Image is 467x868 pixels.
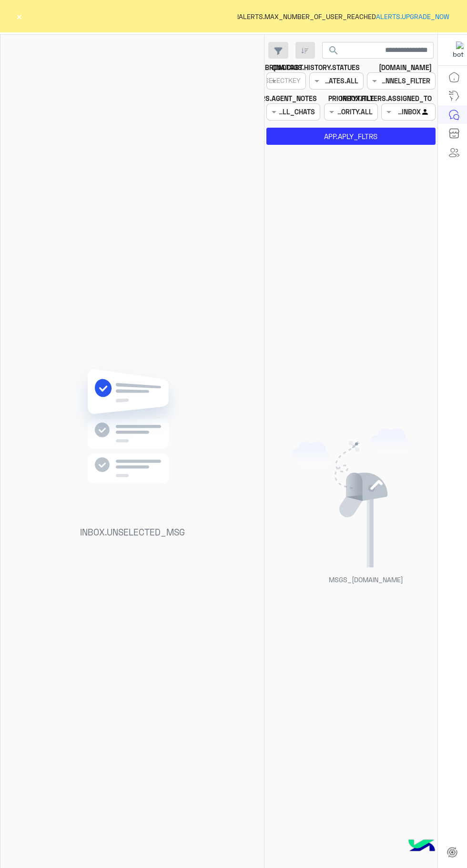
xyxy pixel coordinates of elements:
[328,45,339,56] span: search
[14,11,24,21] button: ×
[405,830,438,863] img: hulul-logo.png
[447,41,464,59] img: 919860931428189
[63,527,201,538] h5: INBOX.UNSELECTED_MSG
[63,362,201,520] img: no messages
[237,11,449,21] span: ALERTS.MAX_NUMBER_OF_USER_REACHED !
[328,93,374,103] label: PRIORITY.TITLE
[266,128,436,145] button: APP.APLY_FLTRS
[379,62,432,72] label: [DOMAIN_NAME]
[272,62,302,72] label: QNA.TAGS
[341,93,432,103] label: INBOX.FILTERS.ASSIGNED_TO
[321,575,411,585] p: [DOMAIN_NAME]_MSGS
[322,42,345,62] button: search
[376,12,449,20] a: ALERTS.UPGRADE_NOW
[224,93,317,103] label: INBOX.FILTERS.AGENT_NOTES
[264,75,302,88] div: SELECTKEY
[265,62,360,72] label: BROADCAST.HISTORY.STATUES
[291,428,411,567] img: empty users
